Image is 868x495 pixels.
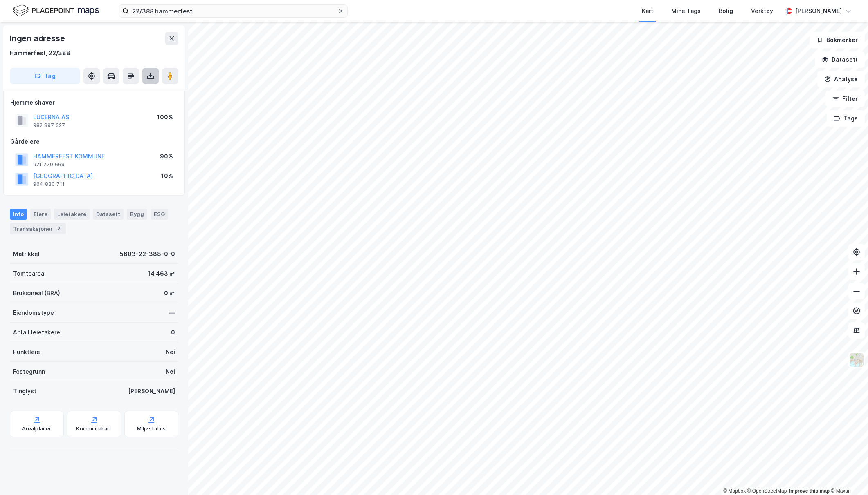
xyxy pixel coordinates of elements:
div: Nei [166,347,175,357]
div: Eiendomstype [13,308,54,318]
div: 0 ㎡ [164,288,175,298]
div: Matrikkel [13,249,40,259]
div: Kommunekart [76,426,112,432]
div: 10% [161,171,173,181]
img: Z [849,352,864,368]
div: 100% [157,112,173,122]
div: 2 [54,225,63,233]
button: Analyse [817,71,865,87]
div: 14 463 ㎡ [148,269,175,279]
a: Mapbox [723,488,746,494]
div: Miljøstatus [137,426,166,432]
div: Arealplaner [22,426,51,432]
div: Bygg [127,209,147,219]
div: 90% [160,152,173,161]
div: Tinglyst [13,386,36,396]
div: 921 770 669 [33,161,65,168]
div: 982 897 327 [33,122,65,129]
img: logo.f888ab2527a4732fd821a326f86c7f29.svg [13,4,99,18]
div: Hjemmelshaver [10,98,178,107]
div: Mine Tags [671,6,701,16]
button: Bokmerker [810,32,865,48]
div: 964 830 711 [33,181,65,187]
div: [PERSON_NAME] [795,6,842,16]
button: Tags [827,110,865,127]
div: Verktøy [751,6,773,16]
div: Eiere [30,209,51,219]
div: 5603-22-388-0-0 [120,249,175,259]
div: Nei [166,367,175,377]
div: Ingen adresse [10,32,66,45]
button: Datasett [815,51,865,68]
div: Info [10,209,27,219]
div: Datasett [93,209,124,219]
a: OpenStreetMap [747,488,787,494]
div: Leietakere [54,209,90,219]
div: ESG [151,209,168,219]
div: Tomteareal [13,269,46,279]
div: Transaksjoner [10,223,66,234]
div: [PERSON_NAME] [128,386,175,396]
div: Festegrunn [13,367,45,377]
iframe: Chat Widget [827,456,868,495]
div: — [169,308,175,318]
div: Hammerfest, 22/388 [10,48,70,58]
div: Bolig [719,6,733,16]
button: Tag [10,68,80,84]
div: Gårdeiere [10,137,178,147]
div: Bruksareal (BRA) [13,288,60,298]
div: Antall leietakere [13,328,60,337]
button: Filter [825,91,865,107]
input: Søk på adresse, matrikkel, gårdeiere, leietakere eller personer [129,5,337,17]
div: Punktleie [13,347,40,357]
div: 0 [171,328,175,337]
div: Kart [642,6,653,16]
a: Improve this map [789,488,830,494]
